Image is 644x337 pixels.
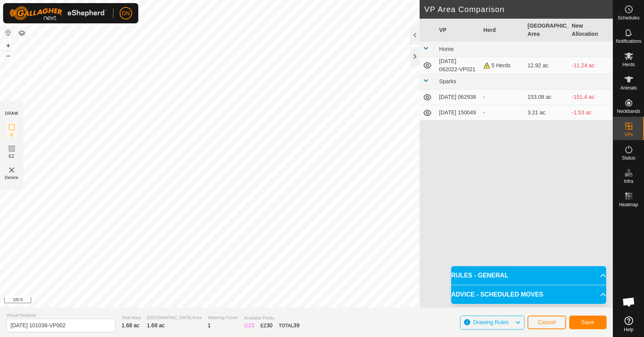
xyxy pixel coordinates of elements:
span: Available Points [244,315,299,321]
span: Delete [5,175,19,181]
img: Gallagher Logo [9,6,107,20]
div: DRAW [5,111,18,116]
span: Animals [620,86,637,90]
div: Open chat [617,290,640,314]
span: IZ [10,132,14,138]
span: 23 [248,322,254,328]
td: [DATE] 150049 [436,105,480,121]
div: EZ [261,321,273,330]
span: RULES - GENERAL [451,271,508,280]
td: [DATE] 062938 [436,90,480,105]
span: Virtual Paddock [6,312,115,319]
span: Neckbands [617,109,640,114]
th: Herd [480,19,524,42]
span: Infra [624,179,633,184]
span: Heatmap [619,202,638,207]
button: Save [569,316,607,329]
p-accordion-header: RULES - GENERAL [451,266,606,285]
div: TOTAL [279,321,300,330]
div: 5 Herds [483,61,521,70]
span: Status [622,156,635,160]
a: Privacy Policy [275,297,305,304]
div: - [483,93,521,101]
th: VP [436,19,480,42]
span: VPs [624,132,633,137]
button: Reset Map [4,28,13,37]
span: Sparks [439,78,456,84]
th: [GEOGRAPHIC_DATA] Area [524,19,568,42]
span: 30 [266,322,273,328]
th: New Allocation [569,19,613,42]
img: VP [7,165,16,175]
span: 1.68 ac [122,322,139,328]
div: - [483,109,521,117]
span: Total Area [122,314,141,321]
span: Schedules [618,16,639,20]
button: Map Layers [17,28,26,38]
span: Watering Points [208,314,238,321]
span: 1.68 ac [147,322,165,328]
span: EZ [9,153,15,159]
a: Contact Us [314,297,337,304]
span: Drawing Rules [473,319,508,325]
button: – [4,51,13,60]
span: DN [122,9,130,18]
td: [DATE] 062022-VP021 [436,57,480,74]
span: Home [439,46,453,52]
span: Save [581,319,595,325]
h2: VP Area Comparison [424,5,613,14]
td: -11.24 ac [569,57,613,74]
span: Help [624,327,633,332]
span: [GEOGRAPHIC_DATA] Area [147,314,201,321]
td: 153.08 ac [524,90,568,105]
button: Cancel [528,316,566,329]
td: 12.92 ac [524,57,568,74]
span: Notifications [616,39,641,44]
span: 39 [293,322,300,328]
a: Help [613,313,644,335]
p-accordion-header: ADVICE - SCHEDULED MOVES [451,285,606,304]
td: -151.4 ac [569,90,613,105]
td: 3.21 ac [524,105,568,121]
td: -1.53 ac [569,105,613,121]
span: ADVICE - SCHEDULED MOVES [451,290,543,299]
span: Herds [622,62,635,67]
span: 1 [208,322,211,328]
span: Cancel [538,319,556,325]
button: + [4,41,13,50]
div: IZ [244,321,254,330]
